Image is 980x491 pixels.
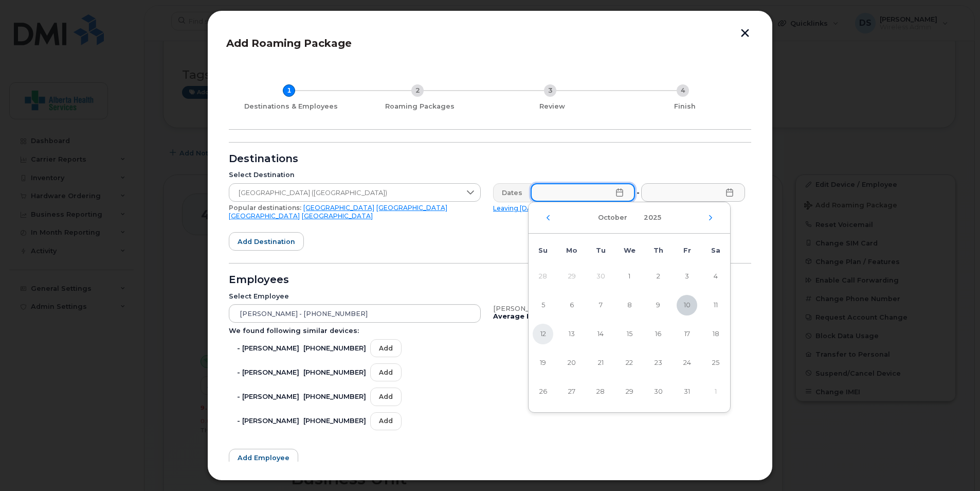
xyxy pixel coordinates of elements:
[229,171,481,179] div: Select Destination
[705,353,726,373] span: 25
[586,262,615,291] td: 30
[561,295,582,315] span: 6
[654,247,663,254] span: Th
[238,237,295,247] span: Add destination
[557,320,586,348] td: 13
[677,381,697,402] span: 31
[705,324,726,344] span: 18
[624,247,636,254] span: We
[677,266,697,287] span: 3
[711,247,720,254] span: Sa
[619,353,640,373] span: 22
[533,324,553,344] span: 12
[586,291,615,320] td: 7
[619,266,640,287] span: 1
[596,247,606,254] span: Tu
[493,312,584,320] b: Average Monthly Usage:
[701,262,730,291] td: 4
[557,262,586,291] td: 29
[615,262,644,291] td: 1
[677,84,689,97] div: 4
[590,295,611,315] span: 7
[303,204,374,212] a: [GEOGRAPHIC_DATA]
[701,291,730,320] td: 11
[673,262,701,291] td: 3
[561,353,582,373] span: 20
[673,291,701,320] td: 10
[648,353,668,373] span: 23
[677,324,697,344] span: 17
[586,377,615,406] td: 28
[529,320,557,348] td: 12
[545,215,551,221] button: Previous Month
[490,102,614,111] div: Review
[701,377,730,406] td: 1
[370,363,402,381] button: Add
[623,102,747,111] div: Finish
[531,183,635,202] input: Please fill out this field
[226,37,352,49] span: Add Roaming Package
[529,291,557,320] td: 5
[533,381,553,402] span: 26
[634,183,642,202] div: -
[644,348,673,377] td: 23
[229,449,298,467] button: Add employee
[411,84,424,97] div: 2
[615,320,644,348] td: 15
[561,324,582,344] span: 13
[615,291,644,320] td: 8
[641,183,745,202] input: Please fill out this field
[533,295,553,315] span: 5
[590,324,611,344] span: 14
[370,388,402,406] button: Add
[229,327,481,335] div: We found following similar devices:
[529,262,557,291] td: 28
[376,204,447,212] a: [GEOGRAPHIC_DATA]
[566,247,577,254] span: Mo
[644,320,673,348] td: 16
[557,291,586,320] td: 6
[370,339,402,357] button: Add
[615,377,644,406] td: 29
[648,381,668,402] span: 30
[557,348,586,377] td: 20
[705,295,726,315] span: 11
[303,417,366,425] span: [PHONE_NUMBER]
[357,102,482,111] div: Roaming Packages
[705,266,726,287] span: 4
[237,393,299,401] span: - [PERSON_NAME]
[237,417,299,425] span: - [PERSON_NAME]
[229,155,751,163] div: Destinations
[707,215,714,221] button: Next Month
[677,295,697,315] span: 10
[229,204,301,212] span: Popular destinations:
[619,295,640,315] span: 8
[370,412,402,430] button: Add
[619,381,640,402] span: 29
[644,377,673,406] td: 30
[673,320,701,348] td: 17
[673,377,701,406] td: 31
[538,247,548,254] span: Su
[557,377,586,406] td: 27
[590,381,611,402] span: 28
[229,292,481,301] div: Select Employee
[648,295,668,315] span: 9
[529,348,557,377] td: 19
[493,305,745,313] div: [PERSON_NAME], iPhone, Bell
[561,381,582,402] span: 27
[586,320,615,348] td: 14
[493,204,542,212] a: Leaving [DATE]
[229,184,461,202] span: United States of America (USA)
[229,232,304,251] button: Add destination
[302,212,373,220] a: [GEOGRAPHIC_DATA]
[229,304,481,323] input: Search device
[644,291,673,320] td: 9
[528,202,731,412] div: Choose Date
[544,84,556,97] div: 3
[644,262,673,291] td: 2
[586,348,615,377] td: 21
[303,344,366,353] span: [PHONE_NUMBER]
[238,453,289,463] span: Add employee
[615,348,644,377] td: 22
